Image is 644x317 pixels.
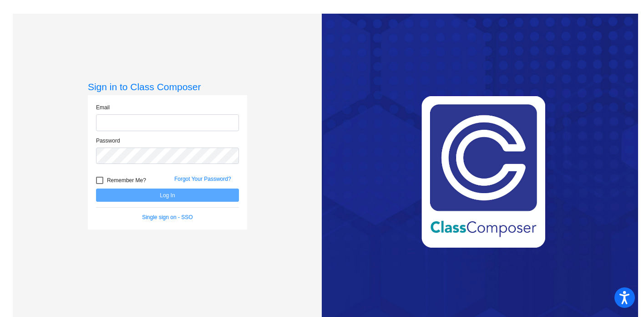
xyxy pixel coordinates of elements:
[142,214,193,220] a: Single sign on - SSO
[96,137,120,145] label: Password
[107,175,146,186] span: Remember Me?
[96,189,239,202] button: Log In
[96,103,110,112] label: Email
[174,176,231,182] a: Forgot Your Password?
[88,81,247,92] h3: Sign in to Class Composer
